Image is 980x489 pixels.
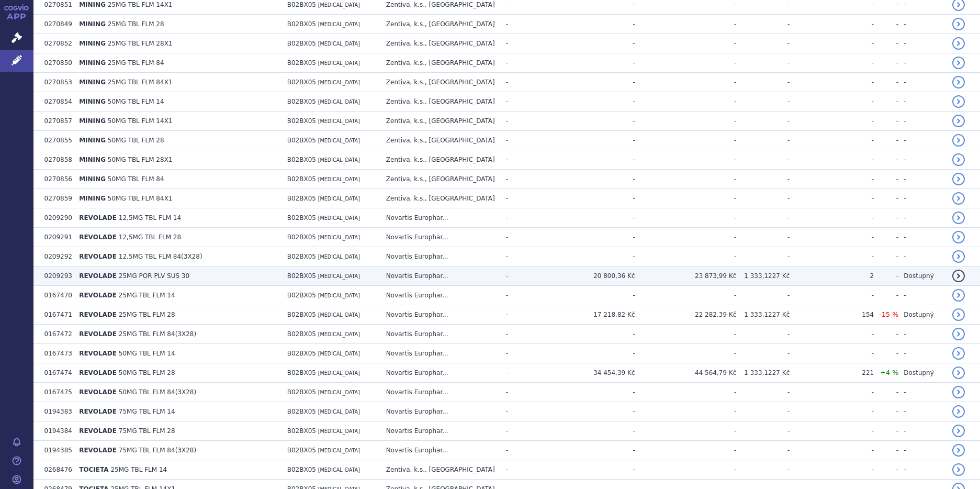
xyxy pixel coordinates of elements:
[790,266,874,286] td: 2
[736,363,790,383] td: 1 333,1227 Kč
[540,305,635,325] td: 17 218,82 Kč
[790,131,874,150] td: -
[318,2,360,8] span: [MEDICAL_DATA]
[501,73,540,92] td: -
[736,150,790,170] td: -
[79,79,106,86] span: MINING
[381,402,501,421] td: Novartis Europhar...
[898,305,947,325] td: Dostupný
[501,266,540,286] td: -
[874,208,898,228] td: -
[318,41,360,47] span: [MEDICAL_DATA]
[952,270,965,282] a: detail
[287,253,316,260] span: B02BX05
[540,344,635,363] td: -
[790,286,874,305] td: -
[952,37,965,50] a: detail
[952,405,965,418] a: detail
[635,266,736,286] td: 23 873,99 Kč
[736,286,790,305] td: -
[736,170,790,189] td: -
[540,73,635,92] td: -
[874,15,898,34] td: -
[287,20,316,28] span: B02BX05
[540,286,635,305] td: -
[287,98,316,105] span: B02BX05
[381,15,501,34] td: Zentiva, k.s., [GEOGRAPHIC_DATA]
[874,73,898,92] td: -
[898,189,947,208] td: -
[318,196,360,202] span: [MEDICAL_DATA]
[79,234,117,241] span: REVOLADE
[381,208,501,228] td: Novartis Europhar...
[736,189,790,208] td: -
[635,344,736,363] td: -
[952,76,965,88] a: detail
[287,79,316,86] span: B02BX05
[381,170,501,189] td: Zentiva, k.s., [GEOGRAPHIC_DATA]
[952,115,965,127] a: detail
[318,118,360,124] span: [MEDICAL_DATA]
[952,57,965,69] a: detail
[635,286,736,305] td: -
[501,363,540,383] td: -
[736,325,790,344] td: -
[635,53,736,73] td: -
[79,1,106,8] span: MINING
[898,131,947,150] td: -
[952,347,965,360] a: detail
[39,228,74,247] td: 0209291
[952,192,965,205] a: detail
[874,150,898,170] td: -
[874,266,898,286] td: -
[736,266,790,286] td: 1 333,1227 Kč
[119,234,181,241] span: 12,5MG TBL FLM 28
[381,189,501,208] td: Zentiva, k.s., [GEOGRAPHIC_DATA]
[318,21,360,27] span: [MEDICAL_DATA]
[635,228,736,247] td: -
[79,20,106,28] span: MINING
[898,286,947,305] td: -
[108,117,173,125] span: 50MG TBL FLM 14X1
[790,383,874,402] td: -
[501,92,540,112] td: -
[635,131,736,150] td: -
[501,247,540,266] td: -
[39,112,74,131] td: 0270857
[381,247,501,266] td: Novartis Europhar...
[898,208,947,228] td: -
[952,231,965,243] a: detail
[874,325,898,344] td: -
[119,388,196,396] span: 50MG TBL FLM 84(3X28)
[635,73,736,92] td: -
[736,344,790,363] td: -
[898,92,947,112] td: -
[79,195,106,202] span: MINING
[108,156,173,163] span: 50MG TBL FLM 28X1
[287,137,316,144] span: B02BX05
[898,247,947,266] td: -
[635,15,736,34] td: -
[381,73,501,92] td: Zentiva, k.s., [GEOGRAPHIC_DATA]
[501,34,540,53] td: -
[874,228,898,247] td: -
[635,363,736,383] td: 44 564,79 Kč
[790,53,874,73] td: -
[79,311,117,318] span: REVOLADE
[119,214,181,221] span: 12,5MG TBL FLM 14
[790,228,874,247] td: -
[540,112,635,131] td: -
[318,351,360,357] span: [MEDICAL_DATA]
[318,370,360,376] span: [MEDICAL_DATA]
[108,195,173,202] span: 50MG TBL FLM 84X1
[381,131,501,150] td: Zentiva, k.s., [GEOGRAPHIC_DATA]
[39,170,74,189] td: 0270856
[952,308,965,321] a: detail
[879,310,898,318] span: -15 %
[790,170,874,189] td: -
[318,215,360,221] span: [MEDICAL_DATA]
[39,92,74,112] td: 0270854
[79,330,117,338] span: REVOLADE
[108,20,164,28] span: 25MG TBL FLM 28
[287,156,316,163] span: B02BX05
